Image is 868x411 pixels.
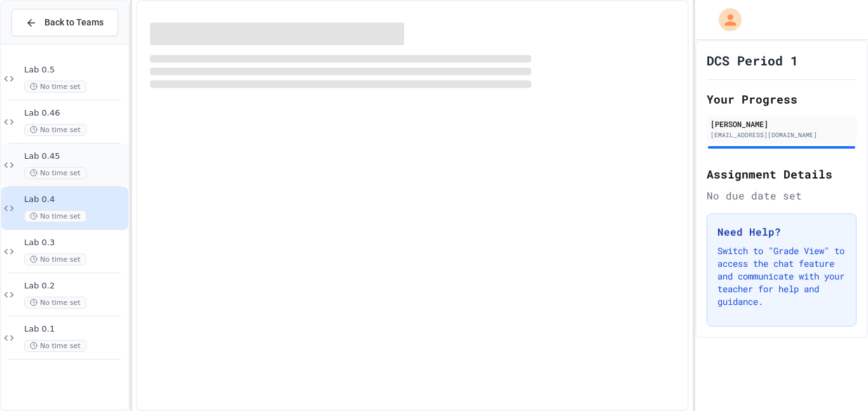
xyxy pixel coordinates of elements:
[707,90,857,108] h2: Your Progress
[11,9,118,36] button: Back to Teams
[24,253,86,266] span: No time set
[707,165,857,183] h2: Assignment Details
[24,194,126,205] span: Lab 0.4
[24,297,86,309] span: No time set
[24,324,126,335] span: Lab 0.1
[24,281,126,292] span: Lab 0.2
[717,224,846,239] h3: Need Help?
[24,108,126,119] span: Lab 0.46
[707,51,798,69] h1: DCS Period 1
[710,130,853,140] div: [EMAIL_ADDRESS][DOMAIN_NAME]
[705,5,745,34] div: My Account
[717,245,846,308] p: Switch to "Grade View" to access the chat feature and communicate with your teacher for help and ...
[710,118,853,130] div: [PERSON_NAME]
[24,65,126,76] span: Lab 0.5
[24,238,126,248] span: Lab 0.3
[24,340,86,352] span: No time set
[24,124,86,136] span: No time set
[24,81,86,93] span: No time set
[24,210,86,222] span: No time set
[44,16,104,29] span: Back to Teams
[24,151,126,162] span: Lab 0.45
[24,167,86,179] span: No time set
[707,188,857,203] div: No due date set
